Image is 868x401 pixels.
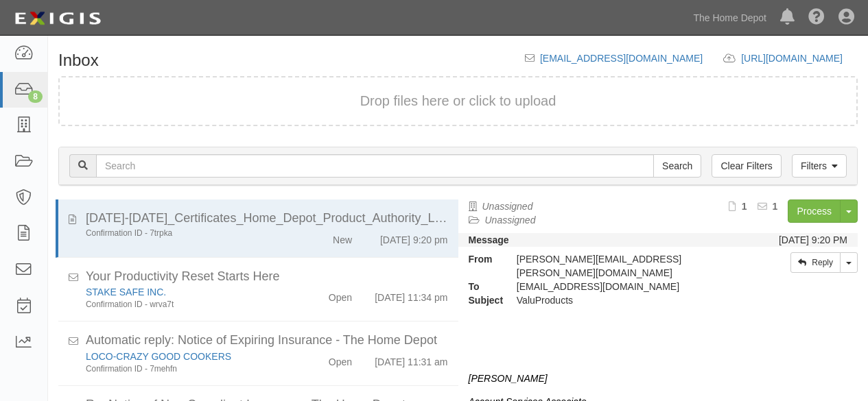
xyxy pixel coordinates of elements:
strong: Subject [458,293,506,307]
button: Drop files here or click to upload [360,91,556,111]
img: logo-5460c22ac91f19d4615b14bd174203de0afe785f0fc80cf4dbbc73dc1793850b.png [10,6,105,31]
div: Confirmation ID - wrva7t [86,299,288,311]
div: Confirmation ID - 7mehfn [86,363,288,375]
strong: From [458,252,506,266]
div: inbox@thdmerchandising.complianz.com [506,280,748,293]
div: Open [329,285,352,304]
strong: To [458,280,506,293]
a: The Home Depot [686,4,773,32]
div: Confirmation ID - 7trpka [86,228,288,239]
a: [URL][DOMAIN_NAME] [741,53,858,64]
div: Open [329,350,352,369]
h1: Inbox [58,51,99,69]
div: Your Productivity Reset Starts Here [86,268,448,286]
div: New [333,228,352,247]
a: Process [788,199,841,223]
div: Automatic reply: Notice of Expiring Insurance - The Home Depot [86,332,448,350]
div: [DATE] 11:34 pm [375,285,447,304]
a: Unassigned [485,215,536,226]
i: Help Center - Complianz [808,10,825,26]
div: [PERSON_NAME][EMAIL_ADDRESS][PERSON_NAME][DOMAIN_NAME] [506,252,748,280]
a: LOCO-CRAZY GOOD COOKERS [86,351,231,362]
div: [DATE] 9:20 PM [779,233,847,247]
a: Unassigned [482,201,533,212]
i: [PERSON_NAME] [469,373,548,384]
a: STAKE SAFE INC. [86,287,166,297]
a: Filters [792,154,847,178]
div: [DATE] 9:20 pm [380,228,448,247]
b: 1 [773,201,778,212]
div: [DATE] 11:31 am [375,350,447,369]
a: Clear Filters [712,154,781,178]
div: ValuProducts [506,293,748,307]
div: 2025-2026_Certificates_Home_Depot_Product_Authority_LLC-ValuProducts.pdf [86,210,448,228]
input: Search [96,154,654,178]
input: Search [653,154,701,178]
div: 8 [28,90,43,103]
a: [EMAIL_ADDRESS][DOMAIN_NAME] [540,53,703,64]
strong: Message [469,234,509,245]
b: 1 [742,201,747,212]
a: Reply [790,252,841,273]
